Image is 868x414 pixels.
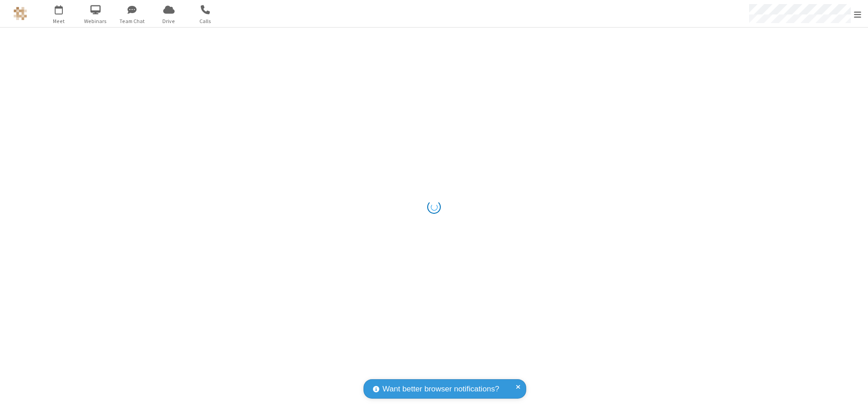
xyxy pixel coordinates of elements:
[115,17,149,25] span: Team Chat
[189,17,222,25] span: Calls
[152,17,186,25] span: Drive
[382,383,499,395] span: Want better browser notifications?
[42,17,76,25] span: Meet
[79,17,113,25] span: Webinars
[14,7,27,20] img: QA Selenium DO NOT DELETE OR CHANGE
